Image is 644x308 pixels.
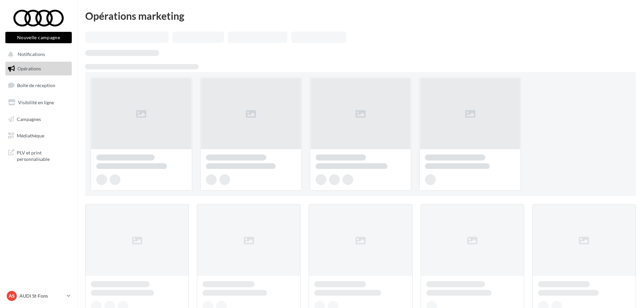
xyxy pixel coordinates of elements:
[4,96,73,110] a: Visibilité en ligne
[17,116,41,122] span: Campagnes
[9,293,15,299] span: AS
[17,133,44,138] span: Médiathèque
[17,82,55,88] span: Boîte de réception
[18,52,45,57] span: Notifications
[5,290,72,302] a: AS AUDI St-Fons
[17,66,41,71] span: Opérations
[4,112,73,126] a: Campagnes
[5,32,72,43] button: Nouvelle campagne
[4,129,73,143] a: Médiathèque
[4,62,73,76] a: Opérations
[19,293,64,299] p: AUDI St-Fons
[4,78,73,93] a: Boîte de réception
[18,100,54,105] span: Visibilité en ligne
[17,148,69,163] span: PLV et print personnalisable
[85,11,636,21] div: Opérations marketing
[4,145,73,165] a: PLV et print personnalisable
